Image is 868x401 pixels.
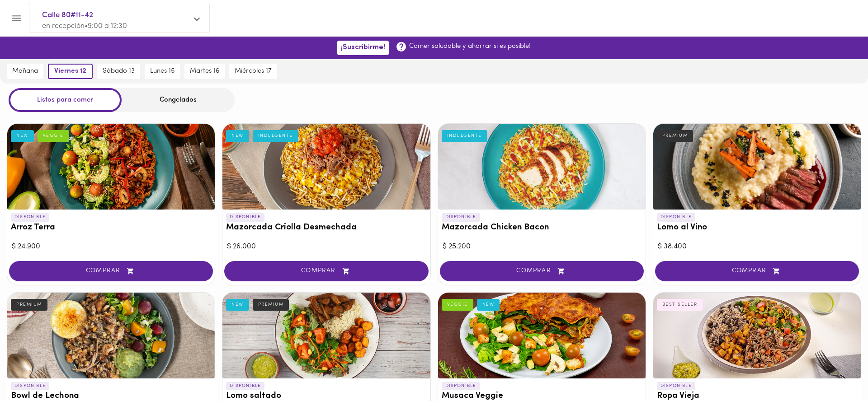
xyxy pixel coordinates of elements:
[11,223,211,233] h3: Arroz Terra
[184,64,225,79] button: martes 16
[9,88,122,112] div: Listos para comer
[190,67,219,75] span: martes 16
[229,64,277,79] button: miércoles 17
[442,299,473,311] div: VEGGIE
[657,130,693,142] div: PREMIUM
[438,124,646,210] div: Mazorcada Chicken Bacon
[48,64,93,79] button: viernes 12
[442,130,487,142] div: INDULGENTE
[442,382,480,390] p: DISPONIBLE
[7,293,215,378] div: Bowl de Lechona
[816,349,859,392] iframe: Messagebird Livechat Widget
[150,67,175,75] span: lunes 15
[442,223,642,233] h3: Mazorcada Chicken Bacon
[236,267,417,275] span: COMPRAR
[409,42,531,51] p: Comer saludable y ahorrar si es posible!
[5,7,28,29] button: Menu
[655,261,859,281] button: COMPRAR
[253,299,289,311] div: PREMIUM
[657,299,703,311] div: BEST SELLER
[253,130,298,142] div: INDULGENTE
[226,213,264,221] p: DISPONIBLE
[20,267,202,275] span: COMPRAR
[222,293,430,378] div: Lomo saltado
[226,223,426,233] h3: Mazorcada Criolla Desmechada
[222,124,430,210] div: Mazorcada Criolla Desmechada
[477,299,500,311] div: NEW
[226,392,426,401] h3: Lomo saltado
[54,67,86,75] span: viernes 12
[9,261,213,281] button: COMPRAR
[438,293,646,378] div: Musaca Veggie
[443,242,641,252] div: $ 25.200
[657,213,695,221] p: DISPONIBLE
[12,242,210,252] div: $ 24.900
[653,124,861,210] div: Lomo al Vino
[657,392,857,401] h3: Ropa Vieja
[226,130,249,142] div: NEW
[658,242,856,252] div: $ 38.400
[97,64,140,79] button: sábado 13
[226,299,249,311] div: NEW
[11,382,49,390] p: DISPONIBLE
[337,41,389,55] button: ¡Suscribirme!
[11,130,34,142] div: NEW
[657,223,857,233] h3: Lomo al Vino
[442,213,480,221] p: DISPONIBLE
[122,88,235,112] div: Congelados
[657,382,695,390] p: DISPONIBLE
[12,67,38,75] span: mañana
[7,124,215,210] div: Arroz Terra
[11,299,47,311] div: PREMIUM
[38,130,69,142] div: VEGGIE
[226,382,264,390] p: DISPONIBLE
[451,267,632,275] span: COMPRAR
[442,392,642,401] h3: Musaca Veggie
[235,67,272,75] span: miércoles 17
[440,261,644,281] button: COMPRAR
[224,261,428,281] button: COMPRAR
[42,9,188,21] span: Calle 80#11-42
[103,67,135,75] span: sábado 13
[42,23,127,30] span: en recepción • 9:00 a 12:30
[11,213,49,221] p: DISPONIBLE
[7,64,43,79] button: mañana
[341,43,385,52] span: ¡Suscribirme!
[666,267,848,275] span: COMPRAR
[227,242,425,252] div: $ 26.000
[653,293,861,378] div: Ropa Vieja
[11,392,211,401] h3: Bowl de Lechona
[145,64,180,79] button: lunes 15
